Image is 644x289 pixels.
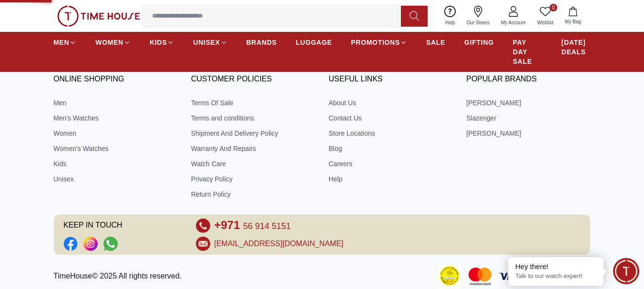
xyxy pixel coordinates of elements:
[329,129,453,138] a: Store Locations
[438,265,461,288] img: Consumer Payment
[191,98,316,108] a: Terms Of Sale
[95,38,123,47] span: WOMEN
[57,6,140,27] img: ...
[191,144,316,153] a: Warranty And Repairs
[191,129,316,138] a: Shipment And Delivery Policy
[246,34,277,51] a: BRANDS
[329,113,453,123] a: Contact Us
[53,113,178,123] a: Men's Watches
[464,34,494,51] a: GIFTING
[426,34,445,51] a: SALE
[515,272,596,280] p: Talk to our watch expert!
[214,238,343,249] a: [EMAIL_ADDRESS][DOMAIN_NAME]
[296,38,332,47] span: LUGGAGE
[461,4,495,28] a: Our Stores
[466,129,591,138] a: [PERSON_NAME]
[53,72,178,87] h3: ONLINE SHOPPING
[53,159,178,169] a: Kids
[191,113,316,123] a: Terms and conditions
[550,4,557,11] span: 0
[53,98,178,108] a: Men
[329,159,453,169] a: Careers
[53,174,178,184] a: Unisex
[329,174,453,184] a: Help
[351,38,400,47] span: PROMOTIONS
[466,72,591,87] h3: Popular Brands
[499,273,522,280] img: Visa
[513,34,542,70] a: PAY DAY SALE
[562,34,591,60] a: [DATE] DEALS
[513,38,542,66] span: PAY DAY SALE
[562,38,591,57] span: [DATE] DEALS
[559,5,587,27] button: My Bag
[441,19,459,26] span: Help
[150,34,174,51] a: KIDS
[193,38,220,47] span: UNISEX
[53,38,69,47] span: MEN
[150,38,167,47] span: KIDS
[214,219,291,233] a: +971 56 914 5151
[497,19,530,26] span: My Account
[533,19,557,26] span: Wishlist
[329,72,453,87] h3: USEFUL LINKS
[53,34,76,51] a: MEN
[613,258,639,284] div: Chat Widget
[296,34,332,51] a: LUGGAGE
[53,129,178,138] a: Women
[63,237,78,251] li: Facebook
[246,38,277,47] span: BRANDS
[53,144,178,153] a: Women's Watches
[351,34,407,51] a: PROMOTIONS
[243,221,291,231] span: 56 914 5151
[463,19,493,26] span: Our Stores
[103,237,118,251] a: Social Link
[532,4,559,28] a: 0Wishlist
[329,144,453,153] a: Blog
[426,38,445,47] span: SALE
[561,18,585,25] span: My Bag
[63,219,183,233] span: KEEP IN TOUCH
[329,98,453,108] a: About Us
[191,189,316,199] a: Return Policy
[83,237,98,251] a: Social Link
[95,34,131,51] a: WOMEN
[464,38,494,47] span: GIFTING
[191,174,316,184] a: Privacy Policy
[515,262,596,271] div: Hey there!
[440,4,461,28] a: Help
[53,270,185,282] p: TimeHouse© 2025 All rights reserved.
[191,159,316,169] a: Watch Care
[191,72,316,87] h3: CUSTOMER POLICIES
[466,98,591,108] a: [PERSON_NAME]
[466,113,591,123] a: Slazenger
[469,268,491,285] img: Mastercard
[193,34,227,51] a: UNISEX
[63,237,78,251] a: Social Link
